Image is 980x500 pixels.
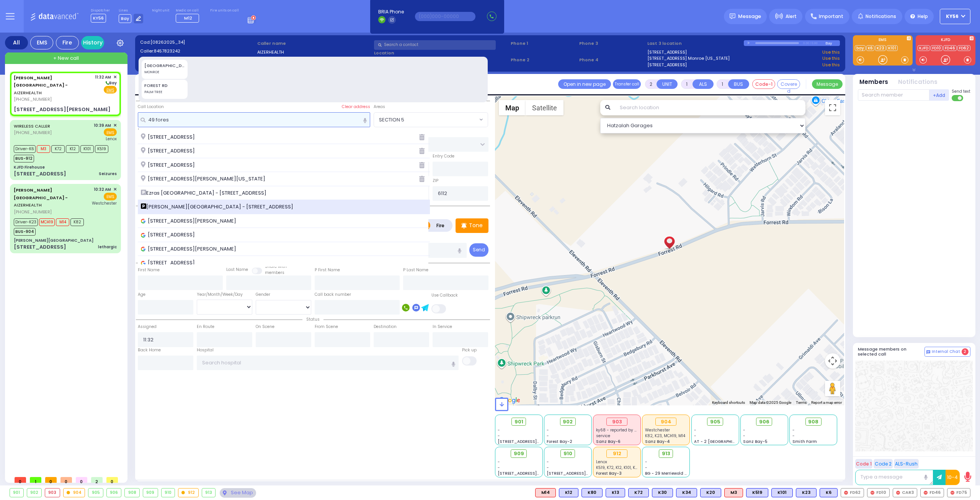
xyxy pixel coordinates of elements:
div: EMS [30,36,53,49]
div: 908 [125,489,139,497]
button: Covered [777,79,800,89]
label: Location Name [138,127,168,133]
span: [STREET_ADDRESS] [141,259,198,267]
span: Lenox [596,459,607,465]
span: K82, K23, MCH19, M14 [645,433,685,439]
span: EMS [104,128,117,136]
input: Search location here [138,112,371,127]
button: Map camera controls [825,353,840,369]
a: AIZERHEALTH [14,75,68,96]
label: Use Callback [431,292,458,298]
span: Phone 1 [511,40,577,47]
label: From Scene [315,324,338,330]
button: 10-4 [946,470,960,485]
div: K20 [700,488,721,497]
span: 905 [710,418,720,426]
span: 906 [759,418,769,426]
label: First Name [138,267,160,273]
a: Use this [822,49,840,56]
span: - [694,433,696,439]
a: AIZERHEALTH [14,187,68,208]
span: - [547,459,549,465]
span: Internal Chat [932,349,960,354]
span: AT - 2 [GEOGRAPHIC_DATA] [694,439,751,444]
div: M3 [724,488,743,497]
div: 904 [655,418,676,426]
span: ✕ [113,122,117,129]
label: P Last Name [403,267,428,273]
div: FD10 [867,488,890,497]
span: - [498,427,500,433]
div: 902 [27,489,42,497]
a: Use this [822,62,840,68]
a: [STREET_ADDRESS] [647,49,687,56]
span: service [596,433,610,439]
label: Fire units on call [210,8,239,13]
div: BLS [606,488,625,497]
a: FD10 [931,45,942,51]
div: 903 [606,418,627,426]
button: Notifications [898,78,938,87]
span: K519, K72, K12, K101, K6, M3 [596,465,645,470]
div: BLS [676,488,697,497]
span: M12 [184,15,192,21]
div: ALS [535,488,556,497]
div: Year/Month/Week/Day [197,292,252,298]
span: SECTION 5 [374,113,477,126]
label: Age [138,292,145,298]
span: Driver-K23 [14,218,38,226]
span: Ezras [GEOGRAPHIC_DATA] - [STREET_ADDRESS] [141,189,269,197]
div: BLS [700,488,721,497]
span: SECTION 5 [374,112,488,127]
div: 906 [107,489,121,497]
label: On Scene [256,324,274,330]
i: Delete fron history [419,176,425,182]
button: Code 1 [855,459,872,469]
div: PALM TREE [144,90,185,95]
div: BLS [652,488,673,497]
a: Use this [822,55,840,62]
span: Notifications [866,13,896,20]
span: 908 [808,418,818,426]
span: Message [738,13,761,20]
button: Code 2 [874,459,893,469]
label: Lines [119,8,144,13]
button: ALS-Rush [894,459,919,469]
label: Destination [374,324,397,330]
span: Sanz Bay-5 [743,439,768,444]
div: K72 [628,488,649,497]
span: - [498,433,500,439]
a: K23 [875,45,886,51]
span: [STREET_ADDRESS][PERSON_NAME] [141,217,239,225]
label: Gender [256,292,270,298]
div: 905 [88,489,103,497]
span: [STREET_ADDRESS] [141,133,198,141]
label: Entry Code [433,153,454,159]
div: [STREET_ADDRESS] [14,170,66,178]
div: Seizures [99,171,117,177]
span: Westchester [92,200,117,206]
button: Drag Pegman onto the map to open Street View [825,381,840,396]
button: UNIT [657,79,678,89]
span: Alert [786,13,797,20]
span: Bay [105,80,117,86]
label: Areas [374,104,385,110]
label: Last Name [226,267,248,273]
span: Status [302,316,323,322]
div: 903 [45,489,60,497]
img: red-radio-icon.svg [844,491,848,495]
button: BUS [728,79,749,89]
div: 912 [606,449,627,458]
u: EMS [106,87,114,93]
span: Phone 2 [511,57,577,63]
div: [STREET_ADDRESS] [14,243,66,251]
label: Caller name [257,40,372,47]
span: - [743,427,745,433]
p: Tone [469,221,483,230]
span: - [792,427,795,433]
label: Call back number [315,292,351,298]
span: Phone 3 [579,40,645,47]
img: google_icon.svg [141,219,145,223]
div: [PERSON_NAME][GEOGRAPHIC_DATA] [14,238,93,243]
span: - [645,459,647,465]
